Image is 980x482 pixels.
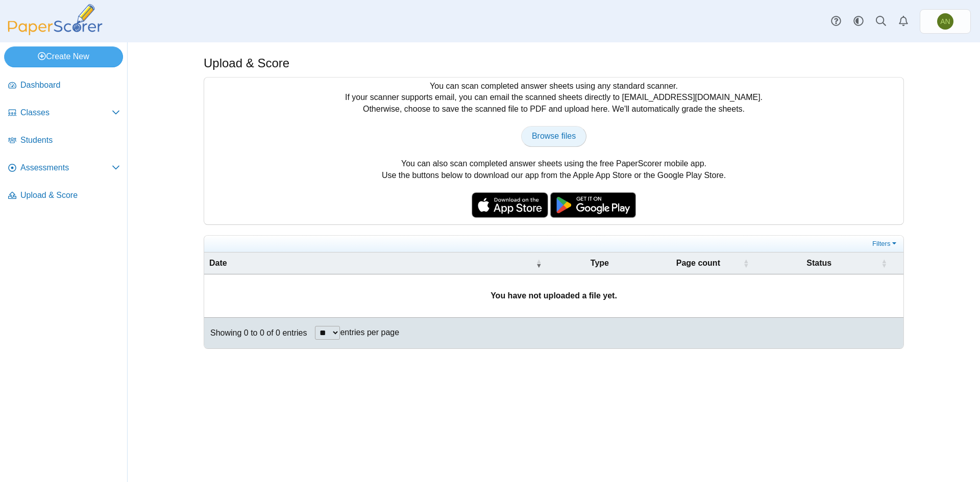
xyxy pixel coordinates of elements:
a: Create New [4,46,123,67]
h1: Upload & Score [204,55,289,72]
span: Date [209,259,227,267]
a: Upload & Score [4,184,124,208]
a: PaperScorer [4,28,106,37]
a: Filters [870,239,901,249]
span: Classes [20,107,112,118]
span: Dashboard [20,80,120,91]
img: apple-store-badge.svg [472,192,548,218]
a: Classes [4,101,124,125]
div: Showing 0 to 0 of 0 entries [204,318,307,348]
span: Status : Activate to sort [881,252,887,274]
a: Browse files [521,126,586,146]
label: entries per page [340,328,399,337]
b: You have not uploaded a file yet. [491,291,617,300]
div: You can scan completed answer sheets using any standard scanner. If your scanner supports email, ... [204,78,903,224]
a: Assessments [4,156,124,181]
span: Abby Nance [940,18,950,25]
span: Upload & Score [20,190,120,201]
a: Abby Nance [920,9,971,34]
span: Page count [676,259,720,267]
a: Students [4,129,124,153]
span: Date : Activate to remove sorting [536,252,542,274]
span: Students [20,135,120,146]
span: Page count : Activate to sort [743,252,749,274]
img: PaperScorer [4,4,106,35]
span: Status [806,259,831,267]
span: Abby Nance [937,13,953,30]
img: google-play-badge.png [550,192,636,218]
span: Type [591,259,609,267]
span: Assessments [20,162,112,173]
a: Alerts [892,10,915,33]
a: Dashboard [4,73,124,98]
span: Browse files [532,132,576,140]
